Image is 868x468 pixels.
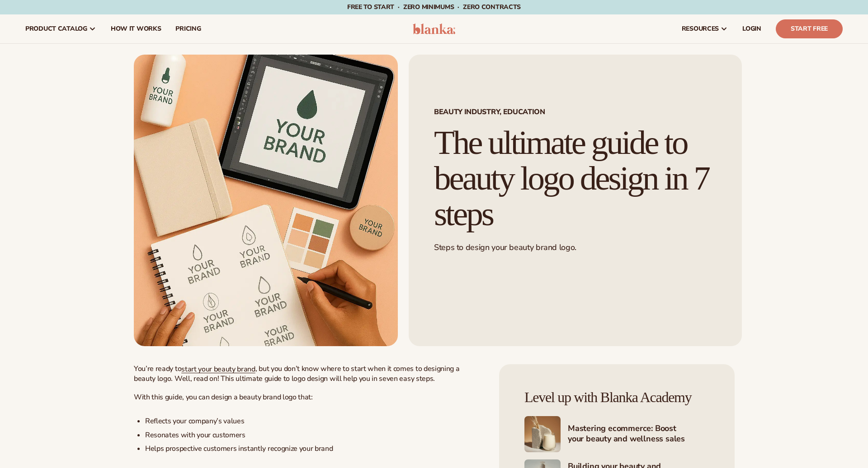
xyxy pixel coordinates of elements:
[145,444,333,454] span: Helps prospective customers instantly recognize your brand
[175,25,201,32] span: pricing
[134,364,459,384] span: , but you don’t know where to start when it comes to designing a beauty logo. Well, read on! This...
[568,423,709,445] h4: Mastering ecommerce: Boost your beauty and wellness sales
[145,416,244,426] span: Reflects your company’s values
[347,3,521,11] span: Free to start · ZERO minimums · ZERO contracts
[134,55,398,346] img: Flat lay on a peach backdrop showing a tablet with a ‘Your Brand’ logo, a pump bottle labeled ‘Yo...
[524,416,709,452] a: Shopify Image 5 Mastering ecommerce: Boost your beauty and wellness sales
[524,389,709,405] h4: Level up with Blanka Academy
[111,25,161,32] span: How It Works
[104,14,169,43] a: How It Works
[413,23,456,34] img: logo
[742,25,761,32] span: LOGIN
[434,242,576,253] span: Steps to design your beauty brand logo.
[682,25,719,32] span: resources
[145,430,245,440] span: Resonates with your customers
[134,364,181,374] span: You’re ready to
[776,19,843,38] a: Start Free
[675,14,735,43] a: resources
[434,108,717,116] span: Beauty Industry, Education
[181,364,255,374] a: start your beauty brand
[735,14,769,43] a: LOGIN
[434,125,717,232] h1: The ultimate guide to beauty logo design in 7 steps
[524,416,561,452] img: Shopify Image 5
[134,392,313,402] span: With this guide, you can design a beauty brand logo that:
[168,14,208,43] a: pricing
[18,14,104,43] a: product catalog
[25,25,87,32] span: product catalog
